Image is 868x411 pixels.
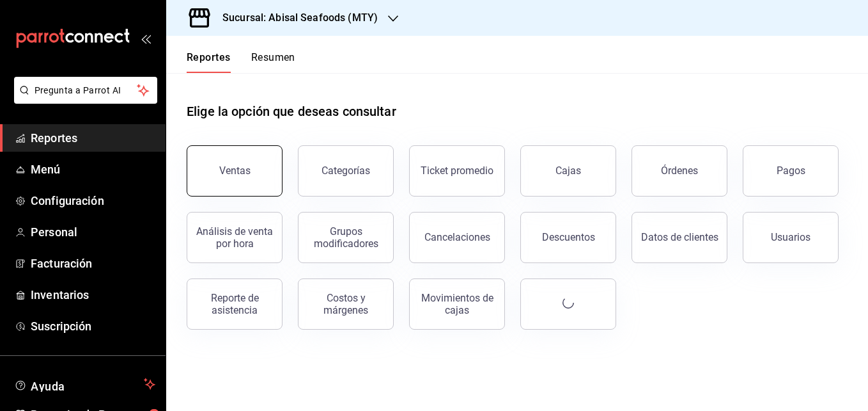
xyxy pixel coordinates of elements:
button: Pregunta a Parrot AI [14,77,157,104]
div: Usuarios [771,231,810,243]
button: Reporte de asistencia [187,278,283,330]
button: Usuarios [743,212,839,263]
div: Ticket promedio [421,165,493,177]
div: Descuentos [542,231,595,243]
button: Ticket promedio [409,145,505,197]
div: Pagos [777,165,805,177]
button: Pagos [743,145,839,197]
button: Descuentos [520,212,616,263]
button: Resumen [251,51,295,73]
div: Cancelaciones [424,231,490,243]
div: Análisis de venta por hora [195,225,274,250]
span: Configuración [31,192,155,209]
span: Personal [31,223,155,241]
div: Costos y márgenes [306,292,385,316]
h3: Sucursal: Abisal Seafoods (MTY) [212,10,378,26]
a: Pregunta a Parrot AI [9,93,157,106]
a: Cajas [520,145,616,197]
button: Reportes [187,51,231,73]
button: Cancelaciones [409,212,505,263]
div: Categorías [322,165,370,177]
span: Facturación [31,255,155,272]
span: Menú [31,161,155,178]
button: Órdenes [632,145,727,197]
div: Grupos modificadores [306,225,385,250]
h1: Elige la opción que deseas consultar [187,102,396,121]
div: Ventas [219,165,251,177]
span: Suscripción [31,318,155,335]
span: Inventarios [31,286,155,303]
div: Movimientos de cajas [417,292,497,316]
button: Categorías [298,145,394,197]
button: Análisis de venta por hora [187,212,283,263]
div: Órdenes [661,165,698,177]
button: Costos y márgenes [298,278,394,330]
div: navigation tabs [187,51,295,73]
button: Movimientos de cajas [409,278,505,330]
div: Reporte de asistencia [195,292,274,316]
div: Cajas [555,163,582,179]
button: open_drawer_menu [141,33,151,44]
span: Reportes [31,129,155,147]
button: Grupos modificadores [298,212,394,263]
span: Pregunta a Parrot AI [35,84,137,97]
span: Ayuda [31,376,139,392]
div: Datos de clientes [641,231,718,243]
button: Datos de clientes [632,212,727,263]
button: Ventas [187,145,283,197]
